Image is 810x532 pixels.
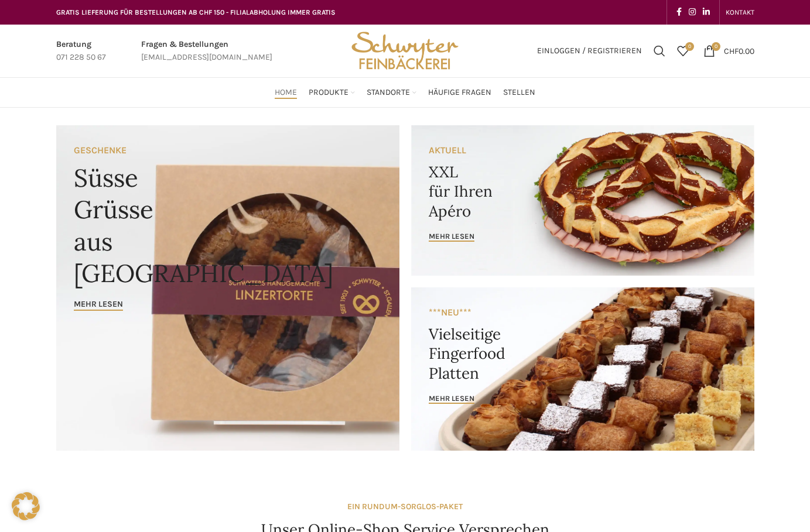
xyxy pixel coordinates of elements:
[726,8,754,16] span: KONTAKT
[503,81,535,104] a: Stellen
[141,38,272,64] a: Infobox link
[698,39,760,63] a: 0 CHF0.00
[411,287,754,451] a: Banner link
[367,87,410,98] span: Standorte
[531,39,648,63] a: Einloggen / Registrieren
[50,81,760,104] div: Main navigation
[724,46,754,56] bdi: 0.00
[685,42,694,51] span: 0
[56,38,106,64] a: Infobox link
[537,47,642,55] span: Einloggen / Registrieren
[673,4,685,20] a: Facebook social link
[428,87,491,98] span: Häufige Fragen
[275,87,297,98] span: Home
[648,39,671,63] a: Suchen
[503,87,535,98] span: Stellen
[411,125,754,276] a: Banner link
[56,8,336,16] span: GRATIS LIEFERUNG FÜR BESTELLUNGEN AB CHF 150 - FILIALABHOLUNG IMMER GRATIS
[720,1,760,24] div: Secondary navigation
[309,87,348,98] span: Produkte
[671,39,695,63] a: 0
[726,1,754,24] a: KONTAKT
[309,81,355,104] a: Produkte
[724,46,739,56] span: CHF
[699,4,713,20] a: Linkedin social link
[275,81,297,104] a: Home
[685,4,699,20] a: Instagram social link
[712,42,720,51] span: 0
[367,81,416,104] a: Standorte
[347,502,463,512] strong: EIN RUNDUM-SORGLOS-PAKET
[671,39,695,63] div: Meine Wunschliste
[347,25,462,77] img: Bäckerei Schwyter
[56,125,399,451] a: Banner link
[428,81,491,104] a: Häufige Fragen
[347,45,462,55] a: Site logo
